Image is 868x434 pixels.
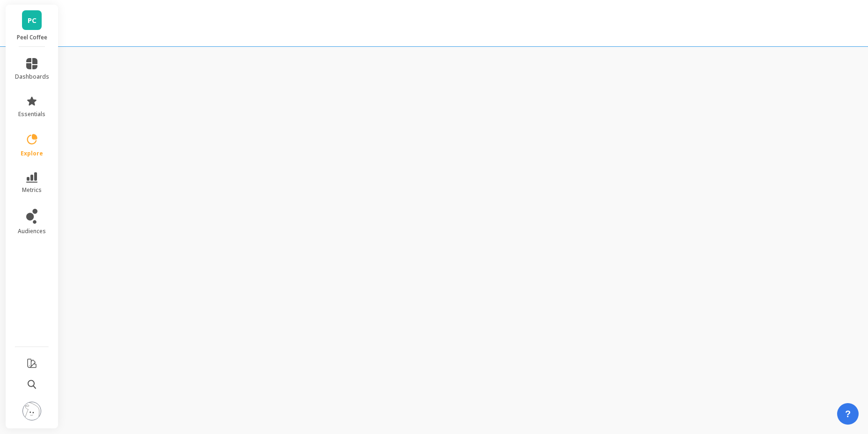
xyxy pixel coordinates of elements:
[837,403,859,425] button: ?
[18,228,46,235] span: audiences
[28,15,37,26] span: PC
[21,150,43,157] span: explore
[22,402,41,420] img: profile picture
[845,407,851,420] span: ?
[18,110,45,118] span: essentials
[15,73,49,81] span: dashboards
[15,34,49,41] p: Peel Coffee
[22,186,42,194] span: metrics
